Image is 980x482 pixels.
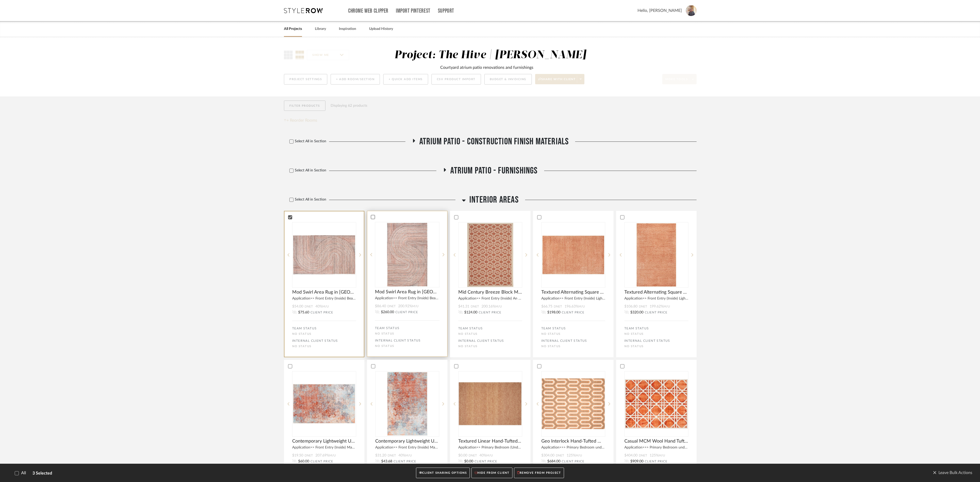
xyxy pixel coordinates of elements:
[458,332,522,336] div: No STATUS
[292,235,356,275] img: Mod Swirl Area Rug in Rust, 3' x 5' (Half entry size)
[567,454,582,457] span: 125%
[469,454,477,457] span: DNET
[311,459,333,464] span: CLIENT PRICE
[451,288,530,295] div: Mid Century Breeze Block Motif Area Rug in Rust/Beige, 4' x 5'-7" (Full entry size)
[475,459,497,464] span: CLIENT PRICE
[562,459,584,464] span: CLIENT PRICE
[650,305,670,308] span: 199.62%
[315,26,326,32] a: Library
[645,459,667,464] span: CLIENT PRICE
[339,26,356,32] a: Inspiration
[375,326,399,331] label: TEAM STATUS
[298,459,309,464] span: $60.00
[367,295,447,301] div: Application>> Front Entry (Inside) Beautiful dynamic flow of energy for the entry. Textured desig...
[396,9,430,13] a: Import Pinterest
[394,459,416,464] span: CLIENT PRICE
[469,194,519,205] span: Interior Areas
[451,437,530,444] div: Textured Linear Hand-Tufted Wool Modern Area Rug in [GEOGRAPHIC_DATA], 7'-9" x 9'-9"
[547,310,560,315] span: $198.00
[541,326,566,331] label: TEAM STATUS
[292,326,317,331] label: TEAM STATUS
[458,454,467,457] span: $0.00
[292,384,356,424] img: Contemporary Lightweight Utility Mat Rug in Rust/Aqua Blend, 3' x 5' (Half entry size)
[298,310,309,315] span: $75.60
[541,305,552,308] span: $66.75
[311,310,333,315] span: CLIENT PRICE
[467,222,513,287] img: Mid Century Breeze Block Motif Area Rug in Rust/Beige, 4' x 5'-7" (Full entry size)
[416,468,470,478] button: CLIENT SHARING OPTIONS
[386,222,428,287] img: Mod Swirl Area Rug in Rust, 4' x 6' (Full entry size)
[438,9,454,13] a: Support
[305,454,313,457] span: DNET
[541,332,605,336] div: No STATUS
[481,305,502,308] span: 200.16%
[412,305,419,308] span: M/U
[534,437,613,444] div: Geo Interlock Hand-Tufted Wool Mid-Century Area Rug in [GEOGRAPHIC_DATA]/Grey, 8 x 10
[541,454,554,457] span: $304.00
[458,338,504,343] label: INTERNAL CLIENT STATUS
[464,310,477,315] span: $124.00
[471,468,512,478] button: HIDE FROM CLIENT
[624,338,670,343] label: INTERNAL CLIENT STATUS
[458,305,469,308] span: $41.31
[547,459,560,464] span: $684.00
[369,26,393,32] a: Upload History
[458,326,483,331] label: TEAM STATUS
[292,305,303,308] span: $54.00
[639,454,647,457] span: DNET
[617,288,696,295] div: Textured Alternating Square Area Rug in Deep Orange, 4' x 6' (Full entry size)
[315,305,329,308] span: 40%
[471,305,479,308] span: DNET
[284,437,364,444] div: Contemporary Lightweight Utility Mat Rug in Rust/Aqua Blend, 3' x 5' (Half entry size)
[645,310,667,315] span: CLIENT PRICE
[292,345,356,348] div: No STATUS
[534,444,613,450] div: Application>>> Primary Bedroom under bed
[419,136,569,147] span: Atrium Patio - Construction Finish Materials
[292,222,356,287] div: 0
[562,310,584,315] span: CLIENT PRICE
[458,345,522,348] div: No STATUS
[381,310,394,314] span: $260.00
[617,295,696,301] div: Application>> Front Entry (Inside) Lightly textured, soft viscose blend hand tufted rug.
[578,305,585,308] span: M/U
[315,454,336,457] span: 207.69%
[398,304,419,308] span: 200.92%
[32,470,52,476] span: 3 Selected
[292,338,338,343] label: INTERNAL CLIENT STATUS
[375,344,439,348] div: No STATUS
[565,305,585,308] span: 196.63%
[534,288,613,295] div: Textured Alternating Square Area Rug in Deep Orange, 3' x 5' (Half entry size)
[479,454,493,457] span: 40%
[375,222,439,287] div: 0
[284,295,364,301] div: Application>> Front Entry (Inside) Beautiful dynamic flow of energy for the entry. Textured desig...
[388,454,396,457] span: DNET
[617,444,696,450] div: Application>>> Primary Bedroom under bed
[542,235,605,275] img: Textured Alternating Square Area Rug in Deep Orange, 3' x 5' (Half entry size)
[495,305,502,308] span: M/U
[625,379,688,429] img: Casual MCM Wool Hand Tufted Dyed Area Rug in Ivory/Orange, 8' x 10'
[534,295,613,301] div: Application>> Front Entry (Inside) Lightly textured, soft viscose blend hand tufted rug.
[486,454,493,457] span: M/U
[576,454,582,457] span: M/U
[395,310,418,314] span: CLIENT PRICE
[624,305,638,308] span: $106.80
[541,345,605,348] div: No STATUS
[556,454,564,457] span: DNET
[650,454,665,457] span: 125%
[541,338,587,343] label: INTERNAL CLIENT STATUS
[398,454,412,457] span: 40%
[375,454,386,457] span: $31.20
[284,168,328,173] label: Select All in Section
[381,459,392,464] span: $43.68
[554,305,562,308] span: DNET
[368,437,447,444] div: Contemporary Lightweight Utility Mat Rug in Rust/Aqua Blend, 4' x 6' (Full entry size)
[284,444,364,450] div: Application>> Front Entry (Inside) Machine constructed polyester lightweight indoor/outdoor utili...
[664,305,670,308] span: M/U
[348,9,388,13] a: Chrome Web Clipper
[686,5,697,16] img: avatar
[933,469,972,477] span: Leave Bulk Actions
[639,305,647,308] span: DNET
[479,310,501,315] span: CLIENT PRICE
[636,222,677,287] img: Textured Alternating Square Area Rug in Deep Orange, 4' x 6' (Full entry size)
[394,50,586,61] div: Project: The Hive | [PERSON_NAME]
